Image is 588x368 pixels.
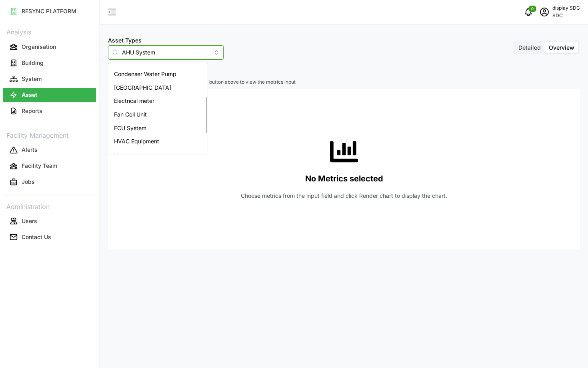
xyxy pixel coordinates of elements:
[552,12,580,20] p: SDC
[3,88,96,102] button: Asset
[114,124,146,133] span: FCU System
[3,26,96,37] p: Analysis
[22,7,76,15] p: RESYNC PLATFORM
[3,159,96,173] button: Facility Team
[3,3,96,19] a: RESYNC PLATFORM
[241,192,447,200] p: Choose metrics from the input field and click Render chart to display the chart.
[3,87,96,103] a: Asset
[3,174,96,190] a: Jobs
[3,214,96,228] button: Users
[22,43,56,51] p: Organisation
[22,59,44,67] p: Building
[3,229,96,245] a: Contact Us
[22,162,57,170] p: Facility Team
[305,172,383,185] p: No Metrics selected
[114,110,147,119] span: Fan Coil Unit
[114,137,159,146] span: HVAC Equipment
[3,230,96,244] button: Contact Us
[3,39,96,55] a: Organisation
[3,103,96,119] a: Reports
[536,4,552,20] button: schedule
[22,178,35,186] p: Jobs
[3,104,96,118] button: Reports
[3,4,96,18] button: RESYNC PLATFORM
[108,79,580,86] p: Select items in the 'Select Locations/Assets' button above to view the metrics input
[531,6,534,12] span: 0
[22,217,37,225] p: Users
[22,107,42,115] p: Reports
[3,71,96,87] a: System
[22,233,51,241] p: Contact Us
[114,70,176,78] span: Condenser Water Pump
[114,83,171,92] span: [GEOGRAPHIC_DATA]
[3,55,96,71] a: Building
[3,129,96,141] p: Facility Management
[22,146,38,154] p: Alerts
[549,44,574,51] span: Overview
[3,158,96,174] a: Facility Team
[552,4,580,12] p: display SDC
[3,56,96,70] button: Building
[22,75,42,83] p: System
[108,36,142,45] label: Asset Types
[3,200,96,212] p: Administration
[22,91,37,99] p: Asset
[3,142,96,158] a: Alerts
[3,213,96,229] a: Users
[520,4,536,20] button: notifications
[3,143,96,157] button: Alerts
[114,97,154,105] span: Electrical meter
[114,151,143,159] span: IAQ sensor
[3,72,96,86] button: System
[3,40,96,54] button: Organisation
[518,44,541,51] span: Detailed
[3,175,96,189] button: Jobs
